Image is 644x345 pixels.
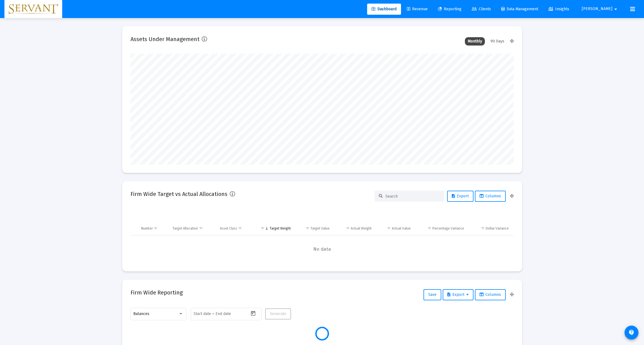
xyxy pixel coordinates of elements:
[427,226,432,230] span: Show filter options for column 'Percentage Variance'
[475,289,506,300] button: Columns
[387,226,391,230] span: Show filter options for column 'Actual Value'
[548,7,569,11] span: Insights
[351,226,372,231] div: Actual Weight
[137,222,169,235] td: Column Number
[212,312,214,316] span: –
[481,226,485,230] span: Show filter options for column 'Dollar Variance'
[310,226,330,231] div: Target Value
[295,222,334,235] td: Column Target Value
[249,309,257,318] button: Open calendar
[215,312,242,316] input: End date
[480,292,501,297] span: Columns
[480,194,501,198] span: Columns
[270,226,291,231] div: Target Weight
[465,37,485,46] div: Monthly
[131,208,514,263] div: Data grid
[438,7,462,11] span: Reporting
[154,226,158,230] span: Show filter options for column 'Number'
[131,190,227,198] h2: Firm Wide Target vs Actual Allocations
[305,226,310,230] span: Show filter options for column 'Target Value'
[199,226,203,230] span: Show filter options for column 'Target Allocation'
[253,222,295,235] td: Column Target Weight
[220,226,237,231] div: Asset Class
[194,312,211,316] input: Start date
[443,289,473,300] button: Export
[375,222,415,235] td: Column Actual Value
[628,329,635,336] mat-icon: contact_support
[372,7,397,11] span: Dashboard
[169,222,216,235] td: Column Target Allocation
[486,226,509,231] div: Dollar Variance
[385,194,440,199] input: Search
[9,4,58,15] img: Dashboard
[131,288,183,297] h2: Firm Wide Reporting
[497,4,543,15] a: Data Management
[433,4,466,15] a: Reporting
[452,194,469,198] span: Export
[402,4,432,15] a: Revenue
[133,311,149,316] span: Balances
[131,246,514,252] span: No data
[582,7,612,11] span: [PERSON_NAME]
[216,222,253,235] td: Column Asset Class
[424,289,441,300] button: Save
[334,222,375,235] td: Column Actual Weight
[612,4,619,15] mat-icon: arrow_drop_down
[447,292,469,297] span: Export
[265,308,291,319] button: Generate
[270,311,286,316] span: Generate
[501,7,538,11] span: Data Management
[238,226,242,230] span: Show filter options for column 'Asset Class'
[346,226,350,230] span: Show filter options for column 'Actual Weight'
[575,3,626,14] button: [PERSON_NAME]
[475,191,506,202] button: Columns
[488,37,507,46] div: 90 Days
[432,226,464,231] div: Percentage Variance
[544,4,574,15] a: Insights
[472,7,491,11] span: Clients
[467,4,495,15] a: Clients
[172,226,198,231] div: Target Allocation
[428,292,437,297] span: Save
[131,35,199,44] h2: Assets Under Management
[447,191,473,202] button: Export
[407,7,428,11] span: Revenue
[260,226,265,230] span: Show filter options for column 'Target Weight'
[468,222,513,235] td: Column Dollar Variance
[367,4,401,15] a: Dashboard
[141,226,153,231] div: Number
[415,222,468,235] td: Column Percentage Variance
[392,226,411,231] div: Actual Value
